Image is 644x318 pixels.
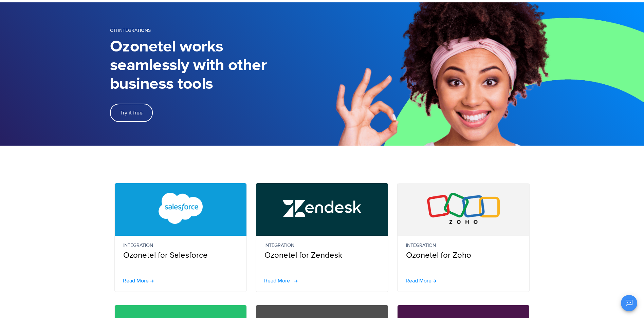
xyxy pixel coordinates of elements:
span: Read More [123,278,149,283]
small: Integration [264,242,380,249]
span: CTI Integrations [110,27,151,33]
small: Integration [406,242,521,249]
span: Read More [406,278,431,283]
span: Try it free [120,110,143,115]
a: Read More [406,278,437,283]
a: Read More [264,278,298,283]
small: Integration [123,242,238,249]
a: Try it free [110,104,153,122]
span: Read More [264,278,290,283]
img: Salesforce CTI Integration with Call Center Software [142,193,220,224]
img: Zendesk Call Center Integration [283,193,361,224]
a: Read More [123,278,154,283]
button: Open chat [621,295,637,311]
p: Ozonetel for Zoho [406,242,521,261]
h1: Ozonetel works seamlessly with other business tools [110,38,322,93]
p: Ozonetel for Salesforce [123,242,238,261]
p: Ozonetel for Zendesk [264,242,380,261]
